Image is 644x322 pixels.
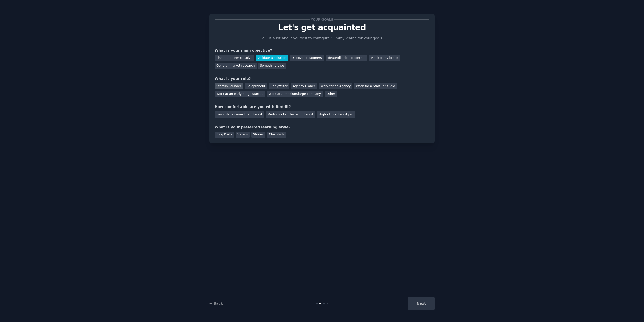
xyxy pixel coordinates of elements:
[259,35,385,41] p: Tell us a bit about yourself to configure GummySearch for your goals.
[251,132,265,138] div: Stories
[256,55,288,61] div: Validate a solution
[236,132,250,138] div: Videos
[215,83,243,89] div: Startup Founder
[215,104,429,110] div: How comfortable are you with Reddit?
[215,125,429,130] div: What is your preferred learning style?
[209,301,223,305] a: ← Back
[267,91,323,97] div: Work at a medium/large company
[326,55,367,61] div: Ideate/distribute content
[319,83,352,89] div: Work for an Agency
[310,17,334,22] span: Your goals
[325,91,337,97] div: Other
[267,132,286,138] div: Checklists
[215,63,257,69] div: General market research
[215,132,234,138] div: Blog Posts
[258,63,286,69] div: Something else
[290,55,324,61] div: Discover customers
[215,76,429,81] div: What is your role?
[317,111,355,118] div: High - I'm a Reddit pro
[245,83,267,89] div: Solopreneur
[269,83,289,89] div: Copywriter
[291,83,317,89] div: Agency Owner
[215,111,264,118] div: Low - Have never tried Reddit
[215,23,429,32] p: Let's get acquainted
[215,55,254,61] div: Find a problem to solve
[369,55,400,61] div: Monitor my brand
[354,83,397,89] div: Work for a Startup Studio
[215,48,429,53] div: What is your main objective?
[266,111,315,118] div: Medium - Familiar with Reddit
[215,91,265,97] div: Work at an early stage startup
